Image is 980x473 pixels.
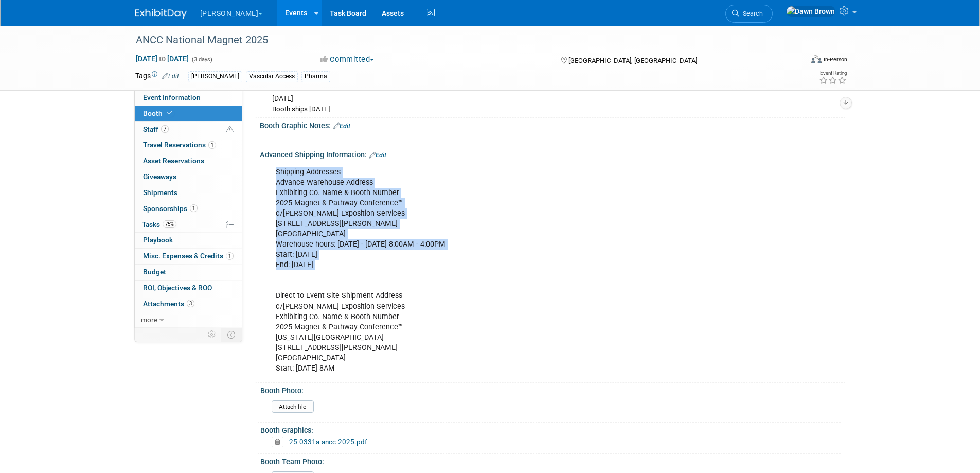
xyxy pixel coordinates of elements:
a: Staff7 [135,122,242,137]
div: ANCC National Magnet 2025 [132,31,787,49]
span: Shipments [143,188,177,197]
td: Toggle Event Tabs [221,328,242,341]
span: Search [739,10,763,17]
span: Giveaways [143,172,176,181]
td: Tags [135,71,179,82]
span: Potential Scheduling Conflict -- at least one attendee is tagged in another overlapping event. [226,125,234,134]
i: Booth reservation complete [167,110,172,116]
a: Shipments [135,185,242,201]
a: Playbook [135,233,242,248]
div: Advanced Shipping Information: [260,147,845,161]
span: (3 days) [191,56,212,63]
div: In-Person [823,56,847,63]
span: Event Information [143,93,201,101]
a: Edit [333,122,350,130]
a: Travel Reservations1 [135,137,242,153]
span: more [141,316,157,324]
span: 7 [161,125,169,133]
img: ExhibitDay [135,9,187,19]
span: to [157,55,167,63]
span: Asset Reservations [143,156,204,165]
button: Committed [317,54,378,65]
a: Edit [162,73,179,80]
img: Format-Inperson.png [811,55,822,63]
span: Misc. Expenses & Credits [143,252,234,260]
a: Delete attachment? [272,439,288,446]
a: Budget [135,265,242,280]
span: [DATE] [272,94,293,102]
span: Booth [143,109,174,117]
span: ROI, Objectives & ROO [143,284,212,292]
img: Dawn Brown [786,6,835,17]
a: Misc. Expenses & Credits1 [135,249,242,264]
a: more [135,312,242,328]
a: Asset Reservations [135,153,242,169]
span: Budget [143,268,166,276]
a: Search [725,5,773,23]
span: [GEOGRAPHIC_DATA], [GEOGRAPHIC_DATA] [568,57,697,64]
span: Attachments [143,300,194,308]
span: Sponsorships [143,204,198,213]
span: 3 [187,300,194,307]
a: Giveaways [135,169,242,185]
div: Booth ships [DATE] [272,104,838,114]
span: Travel Reservations [143,141,216,149]
a: Event Information [135,90,242,106]
span: 75% [163,220,176,228]
div: Booth Graphic Notes: [260,118,845,131]
a: Tasks75% [135,217,242,233]
span: Tasks [142,220,176,229]
a: Edit [369,152,386,159]
div: Pharma [301,71,330,82]
a: Attachments3 [135,296,242,312]
div: Booth Photo: [260,383,841,396]
div: Booth Team Photo: [260,454,841,467]
a: 25-0331a-ancc-2025.pdf [289,437,367,446]
a: Booth [135,106,242,121]
span: 1 [190,204,198,212]
span: 1 [226,252,234,260]
a: ROI, Objectives & ROO [135,281,242,296]
div: Vascular Access [246,71,298,82]
span: [DATE] [DATE] [135,54,189,63]
div: Event Rating [819,71,847,76]
td: Personalize Event Tab Strip [203,328,221,341]
span: 1 [208,141,216,149]
div: Event Format [742,54,848,69]
div: [PERSON_NAME] [188,71,242,82]
div: Shipping Addresses Advance Warehouse Address Exhibiting Co. Name & Booth Number 2025 Magnet & Pat... [269,162,732,379]
div: Booth Graphics: [260,423,841,435]
a: Sponsorships1 [135,201,242,217]
span: Staff [143,125,169,133]
span: Playbook [143,236,173,244]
